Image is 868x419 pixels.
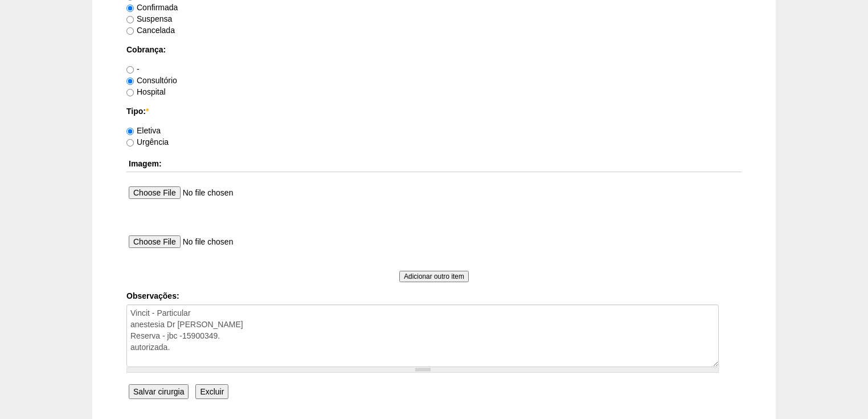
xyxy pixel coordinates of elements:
input: Salvar cirurgia [129,384,189,399]
input: Hospital [126,89,134,96]
th: Imagem: [126,156,742,172]
input: Suspensa [126,16,134,23]
input: Eletiva [126,128,134,135]
label: Urgência [126,137,169,147]
input: Consultório [126,78,134,85]
label: - [126,64,140,74]
label: Consultório [126,76,177,85]
input: - [126,66,134,74]
textarea: Vincit - Particular anestesia Dr [PERSON_NAME] Reserva - jbc -15900349. autorizada. [126,304,719,367]
label: Observações: [126,290,742,302]
input: Confirmada [126,5,134,12]
input: Urgência [126,139,134,147]
label: Cobrança: [126,44,742,55]
label: Eletiva [126,126,161,135]
label: Tipo: [126,105,742,117]
label: Cancelada [126,26,175,35]
label: Suspensa [126,14,172,23]
input: Excluir [195,384,228,399]
label: Hospital [126,87,166,96]
span: Este campo é obrigatório. [146,107,149,116]
input: Adicionar outro item [399,271,469,282]
input: Cancelada [126,27,134,35]
label: Confirmada [126,3,178,12]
